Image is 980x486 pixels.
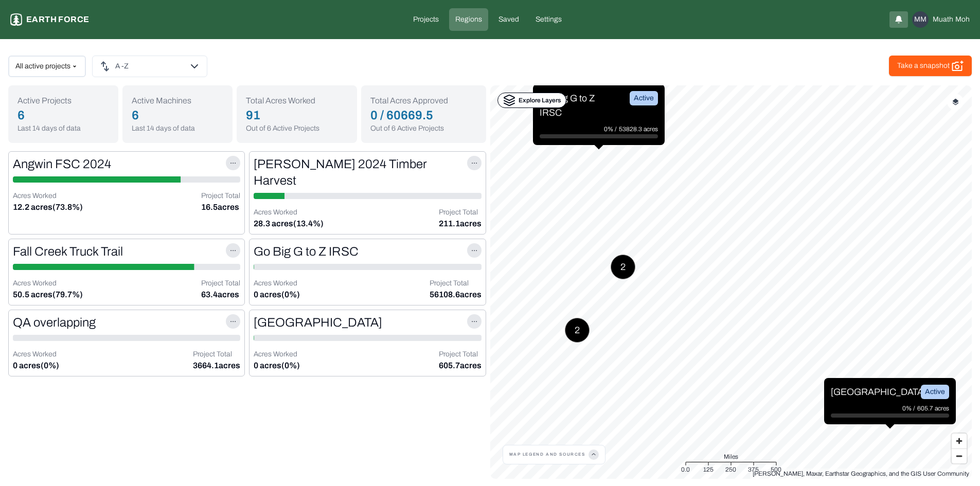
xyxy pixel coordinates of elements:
[889,56,972,76] button: Take a snapshot
[955,14,970,25] span: Moh
[439,349,482,359] p: Project Total
[492,8,525,31] a: Saved
[254,359,300,372] p: 0 acres (0%)
[13,278,85,289] p: Acres Worked
[254,207,326,218] p: Acres Worked
[540,91,617,120] p: Go Big G to Z IRSC
[952,434,967,448] button: Zoom in
[611,255,635,279] button: 2
[565,318,590,343] button: 2
[952,448,967,463] button: Zoom out
[254,349,302,359] p: Acres Worked
[449,8,488,31] a: Regions
[13,359,59,372] p: 0 acres (0%)
[17,123,109,134] div: Last 14 days of data
[921,385,949,399] div: Active
[8,56,86,77] button: All active projects
[246,95,348,107] div: Total Acres Worked
[115,61,129,71] p: A -Z
[370,95,476,107] div: Total Acres Approved
[630,91,658,105] div: Active
[201,289,240,301] p: 63.4 acres
[902,403,917,413] p: 0% /
[519,95,561,105] p: Explore Layers
[370,123,476,134] div: Out of 6 Active Projects
[92,56,207,77] button: A -Z
[439,207,482,218] p: Project Total
[681,464,690,475] div: 0.0
[254,218,324,230] p: 28.3 acres (13.4%)
[439,218,482,230] p: 211.1 acres
[407,8,445,31] a: Projects
[201,191,240,201] p: Project Total
[26,13,89,26] p: Earth force
[498,14,519,25] p: Saved
[703,464,714,475] div: 125
[254,278,302,289] p: Acres Worked
[753,469,969,479] div: [PERSON_NAME], Maxar, Earthstar Geographics, and the GIS User Community
[13,349,61,359] p: Acres Worked
[604,124,619,134] p: 0% /
[455,14,482,25] p: Regions
[619,124,658,134] p: 53828.3 acres
[536,14,562,25] p: Settings
[439,359,482,372] p: 605.7 acres
[13,314,96,331] div: QA overlapping
[254,314,382,331] div: [GEOGRAPHIC_DATA]
[748,464,759,475] div: 375
[254,156,467,189] div: [PERSON_NAME] 2024 Timber Harvest
[17,95,109,107] div: Active Projects
[917,403,949,413] p: 605.7 acres
[226,314,240,329] button: ...
[467,156,482,170] button: ...
[254,243,359,260] div: Go Big G to Z IRSC
[725,464,736,475] div: 250
[13,243,123,260] div: Fall Creek Truck Trail
[912,11,970,28] button: MMMuathMoh
[370,107,476,123] div: 0 / 60669.5
[13,191,85,201] p: Acres Worked
[254,289,300,301] p: 0 acres (0%)
[10,13,22,26] img: earthforce-logo-white-uG4MPadI.svg
[13,201,83,213] p: 12.2 acres (73.8%)
[529,8,568,31] a: Settings
[193,349,240,359] p: Project Total
[201,201,240,213] p: 16.5 acres
[193,359,240,372] p: 3664.1 acres
[724,452,738,462] span: Miles
[467,314,482,329] button: ...
[132,95,223,107] div: Active Machines
[17,107,109,123] div: 6
[509,445,599,464] button: Map Legend and sources
[132,123,223,134] div: Last 14 days of data
[952,98,959,105] img: layerIcon
[13,289,83,301] p: 50.5 acres (79.7%)
[897,61,950,71] span: Take a snapshot
[13,156,111,172] div: Angwin FSC 2024
[467,243,482,258] button: ...
[201,278,240,289] p: Project Total
[912,11,929,28] div: MM
[430,278,482,289] p: Project Total
[226,156,240,170] button: ...
[430,289,482,301] p: 56108.6 acres
[246,107,348,123] div: 91
[246,123,348,134] div: Out of 6 Active Projects
[771,464,781,475] div: 500
[933,14,953,25] span: Muath
[132,107,223,123] div: 6
[226,243,240,258] button: ...
[413,14,439,25] p: Projects
[490,85,972,479] canvas: Map
[831,385,908,399] p: [GEOGRAPHIC_DATA]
